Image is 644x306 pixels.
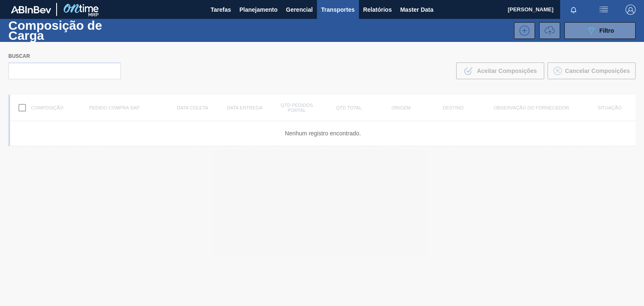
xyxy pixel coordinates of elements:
[600,27,614,34] span: Filtro
[510,22,535,39] div: Nova Composição
[363,5,392,15] span: Relatórios
[560,4,587,16] button: Notificações
[539,22,560,39] button: Importar Informações de Transporte
[626,5,636,15] img: Logout
[210,5,231,15] span: Tarefas
[8,21,141,40] h1: Composição de Carga
[286,5,313,15] span: Gerencial
[11,6,51,13] img: TNhmsLtSVTkK8tSr43FrP2fwEKptu5GPRR3wAAAABJRU5ErkJggg==
[564,22,636,39] button: Filtro
[400,5,433,15] span: Master Data
[321,5,355,15] span: Transportes
[599,5,609,15] img: userActions
[535,22,560,39] div: Pedido Volume
[239,5,278,15] span: Planejamento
